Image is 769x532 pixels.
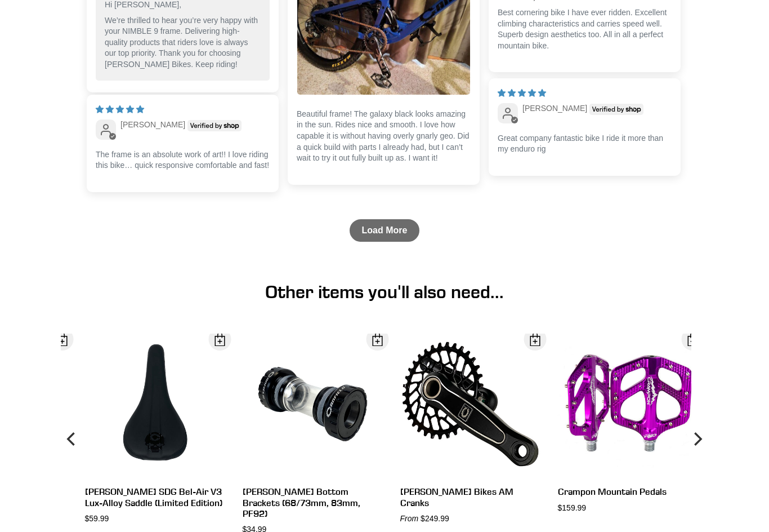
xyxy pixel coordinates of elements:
[498,133,672,155] p: Great company fantastic bike I ride it more than my enduro rig
[105,15,261,70] p: We’re thrilled to hear you’re very happy with your NIMBLE 9 frame. Delivering high-quality produc...
[589,104,644,115] img: Verified by Shop
[350,219,420,242] a: Load More
[120,120,185,129] span: [PERSON_NAME]
[78,281,691,303] h1: Other items you'll also need...
[498,7,672,51] p: Best cornering bike I have ever ridden. Excellent climbing characteristics and carries speed well...
[498,88,546,97] span: 5 star review
[96,105,144,114] span: 5 star review
[297,109,471,164] p: Beautiful frame! The galaxy black looks amazing in the sun. Rides nice and smooth. I love how cap...
[85,334,226,524] a: [PERSON_NAME] SDG Bel-Air V3 Lux-Alloy Saddle (Limited Edition) $59.99 Open Dialog Canfield SDG B...
[522,104,587,113] span: [PERSON_NAME]
[96,149,270,171] p: The frame is an absolute work of art!! I love riding this bike… quick responsive comfortable and ...
[187,120,242,131] img: Verified by Shop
